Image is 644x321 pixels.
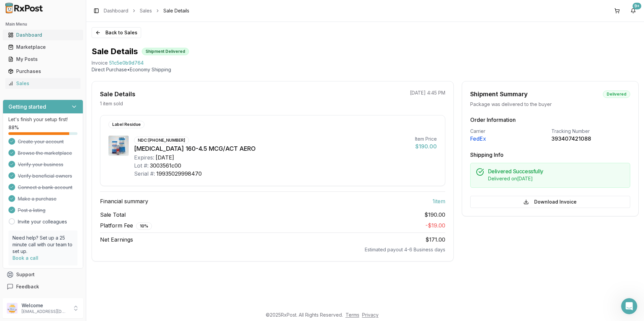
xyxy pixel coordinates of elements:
[134,170,155,178] div: Serial #:
[3,30,83,40] button: Dashboard
[14,155,121,169] button: View status page
[424,211,445,219] span: $190.00
[5,53,80,65] a: My Posts
[425,236,445,243] span: $171.00
[18,207,45,214] span: Post a listing
[108,121,144,128] div: Label Residue
[3,66,83,77] button: Purchases
[470,151,630,159] h3: Shipping Info
[470,196,630,208] button: Download Invoice
[470,128,549,135] div: Carrier
[22,309,68,314] p: [EMAIL_ADDRESS][DOMAIN_NAME]
[14,85,112,92] div: Send us a message
[8,68,78,75] div: Purchases
[470,135,549,143] div: FedEx
[7,79,128,98] div: Send us a message
[3,42,83,52] button: Marketplace
[470,116,630,124] h3: Order Information
[142,48,189,55] div: Shipment Delivered
[18,218,67,225] a: Invite your colleagues
[488,169,624,174] h5: Delivered Successfully
[14,107,55,114] span: Search for help
[163,7,189,14] span: Sale Details
[140,7,152,14] a: Sales
[18,195,57,202] span: Make a purchase
[45,210,90,237] button: Messages
[633,3,641,9] div: 9+
[104,7,128,14] a: Dashboard
[5,77,80,90] a: Sales
[13,13,52,24] img: logo
[603,91,630,98] div: Delivered
[12,255,38,261] a: Book a call
[100,100,123,107] p: 1 item sold
[470,101,630,108] div: Package was delivered to the buyer
[100,90,135,99] div: Sale Details
[22,302,68,309] p: Welcome
[100,211,126,219] span: Sale Total
[621,298,637,314] iframe: Intercom live chat
[92,11,105,24] img: Profile image for Manuel
[134,144,410,153] div: [MEDICAL_DATA] 160-4.5 MCG/ACT AERO
[18,173,72,179] span: Verify beneficial owners
[134,162,149,170] div: Lot #:
[92,60,108,66] div: Invoice
[5,22,80,27] h2: Main Menu
[150,162,181,170] div: 3003561c00
[14,146,121,153] div: All services are online
[156,153,174,162] div: [DATE]
[18,138,64,145] span: Create your account
[8,124,19,131] span: 88 %
[116,11,128,23] div: Close
[5,29,80,41] a: Dashboard
[8,103,46,111] h3: Getting started
[8,44,78,50] div: Marketplace
[7,303,18,314] img: User avatar
[415,136,437,142] div: Item Price
[18,184,72,191] span: Connect a bank account
[3,281,83,293] button: Feedback
[134,137,189,144] div: NDC: [PHONE_NUMBER]
[362,312,379,318] a: Privacy
[18,150,72,156] span: Browse the marketplace
[8,32,78,38] div: Dashboard
[5,41,80,53] a: Marketplace
[432,197,445,205] span: 1 item
[5,65,80,77] a: Purchases
[100,221,152,230] span: Platform Fee
[100,236,133,244] span: Net Earnings
[15,227,30,231] span: Home
[415,142,437,150] div: $190.00
[3,54,83,65] button: My Posts
[100,197,148,205] span: Financial summary
[18,161,63,168] span: Verify your business
[13,48,121,59] p: Hi [PERSON_NAME]
[551,128,630,135] div: Tracking Number
[3,3,46,13] img: RxPost Logo
[12,235,73,255] p: Need help? Set up a 25 minute call with our team to set up.
[92,46,138,57] h1: Sale Details
[107,227,118,231] span: Help
[13,59,121,71] p: How can we help?
[100,246,445,253] div: Estimated payout 4-6 Business days
[628,5,639,16] button: 9+
[8,56,78,63] div: My Posts
[410,90,445,96] p: [DATE] 4:45 PM
[92,66,639,73] p: Direct Purchase • Economy Shipping
[425,222,445,229] span: - $19.00
[470,90,528,99] div: Shipment Summary
[10,104,125,117] button: Search for help
[134,153,154,162] div: Expires:
[8,116,77,123] p: Let's finish your setup first!
[108,136,129,156] img: Symbicort 160-4.5 MCG/ACT AERO
[346,312,359,318] a: Terms
[104,7,189,14] nav: breadcrumb
[109,60,144,66] span: 51c5e0b9d764
[92,27,141,38] button: Back to Sales
[551,135,630,143] div: 393407421088
[8,80,78,87] div: Sales
[3,78,83,89] button: Sales
[488,175,624,182] div: Delivered on [DATE]
[90,210,135,237] button: Help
